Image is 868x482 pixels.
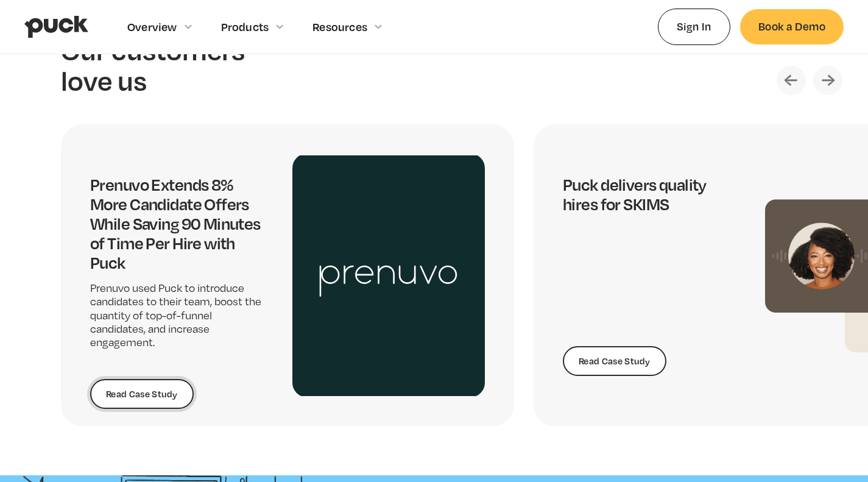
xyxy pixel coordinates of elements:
div: Next slide [813,66,842,95]
div: Overview [127,20,177,34]
h4: Puck delivers quality hires for SKIMS [563,175,736,214]
a: Book a Demo [740,9,844,44]
a: Sign In [658,9,730,44]
h2: Our customers love us [61,35,256,95]
div: Resources [312,20,367,34]
div: 4 / 5 [61,124,514,427]
div: Products [221,20,269,34]
a: Read Case Study [90,379,194,409]
h4: Prenuvo Extends 8% More Candidate Offers While Saving 90 Minutes of Time Per Hire with Puck [90,175,263,272]
p: Prenuvo used Puck to introduce candidates to their team, boost the quantity of top-of-funnel cand... [90,282,263,350]
div: Previous slide [777,66,806,95]
a: Read Case Study [563,346,666,377]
